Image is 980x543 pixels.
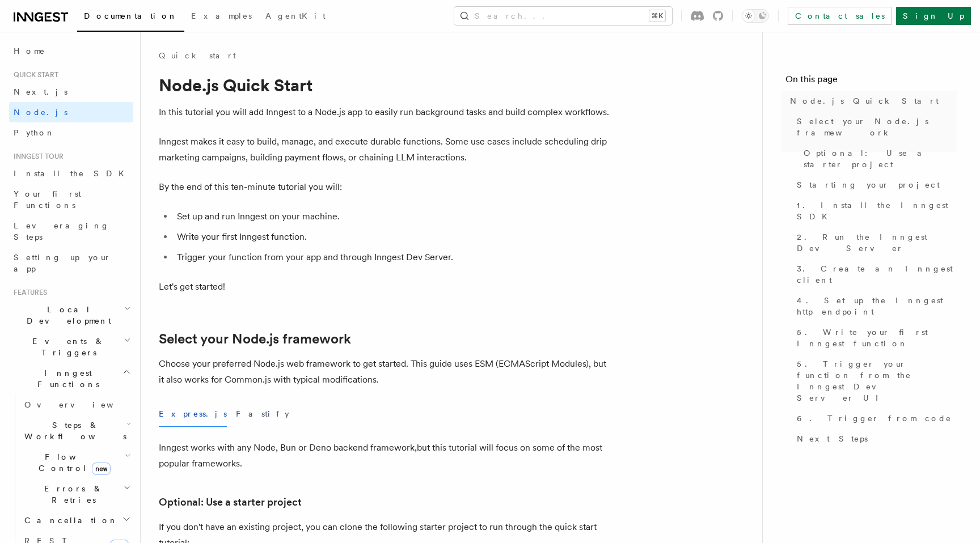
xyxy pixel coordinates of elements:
[9,102,133,122] a: Node.js
[9,367,122,390] span: Inngest Functions
[159,356,612,388] p: Choose your preferred Node.js web framework to get started. This guide uses ESM (ECMAScript Modul...
[92,463,111,475] span: new
[788,7,892,25] a: Contact sales
[792,290,957,322] a: 4. Set up the Inngest http endpoint
[159,134,612,166] p: Inngest makes it easy to build, manage, and execute durable functions. Some use cases include sch...
[9,331,133,363] button: Events & Triggers
[797,116,957,138] span: Select your Node.js framework
[14,169,131,178] span: Install the SDK
[84,11,178,20] span: Documentation
[14,45,45,57] span: Home
[797,263,957,286] span: 3. Create an Inngest client
[9,304,124,326] span: Local Development
[20,515,118,526] span: Cancellation
[797,179,940,190] span: Starting your project
[265,11,326,20] span: AgentKit
[9,363,133,394] button: Inngest Functions
[454,7,672,25] button: Search...⌘K
[785,91,957,111] a: Node.js Quick Start
[20,415,133,447] button: Steps & Workflows
[797,231,957,254] span: 2. Run the Inngest Dev Server
[14,221,109,241] span: Leveraging Steps
[159,494,302,510] a: Optional: Use a starter project
[159,75,612,95] h1: Node.js Quick Start
[792,429,957,449] a: Next Steps
[9,247,133,279] a: Setting up your app
[797,200,957,222] span: 1. Install the Inngest SDK
[9,215,133,247] a: Leveraging Steps
[20,394,133,415] a: Overview
[797,326,957,349] span: 5. Write your first Inngest function
[797,358,957,404] span: 5. Trigger your function from the Inngest Dev Server UI
[797,433,868,444] span: Next Steps
[184,3,259,31] a: Examples
[896,7,971,25] a: Sign Up
[9,184,133,215] a: Your first Functions
[159,279,612,295] p: Let's get started!
[24,400,141,409] span: Overview
[792,322,957,354] a: 5. Write your first Inngest function
[20,483,123,506] span: Errors & Retries
[77,3,184,32] a: Documentation
[792,354,957,408] a: 5. Trigger your function from the Inngest Dev Server UI
[792,227,957,258] a: 2. Run the Inngest Dev Server
[792,258,957,290] a: 3. Create an Inngest client
[9,336,124,358] span: Events & Triggers
[9,41,133,61] a: Home
[174,209,612,224] li: Set up and run Inngest on your machine.
[797,413,952,424] span: 6. Trigger from code
[159,179,612,195] p: By the end of this ten-minute tutorial you will:
[785,73,957,91] h4: On this page
[9,122,133,143] a: Python
[14,253,111,273] span: Setting up your app
[159,104,612,120] p: In this tutorial you will add Inngest to a Node.js app to easily run background tasks and build c...
[20,419,126,442] span: Steps & Workflows
[236,401,289,427] button: Fastify
[191,11,252,20] span: Examples
[20,478,133,510] button: Errors & Retries
[9,152,64,161] span: Inngest tour
[20,451,125,474] span: Flow Control
[799,143,957,175] a: Optional: Use a starter project
[9,82,133,102] a: Next.js
[790,95,939,107] span: Node.js Quick Start
[14,108,67,117] span: Node.js
[742,9,769,23] button: Toggle dark mode
[159,331,351,347] a: Select your Node.js framework
[792,408,957,429] a: 6. Trigger from code
[14,87,67,96] span: Next.js
[797,295,957,317] span: 4. Set up the Inngest http endpoint
[159,401,227,427] button: Express.js
[159,440,612,472] p: Inngest works with any Node, Bun or Deno backend framework,but this tutorial will focus on some o...
[9,288,47,297] span: Features
[9,163,133,184] a: Install the SDK
[14,128,55,137] span: Python
[9,299,133,331] button: Local Development
[792,195,957,227] a: 1. Install the Inngest SDK
[20,510,133,531] button: Cancellation
[259,3,332,31] a: AgentKit
[9,70,58,79] span: Quick start
[804,147,957,170] span: Optional: Use a starter project
[792,175,957,195] a: Starting your project
[174,229,612,245] li: Write your first Inngest function.
[159,50,236,61] a: Quick start
[174,249,612,265] li: Trigger your function from your app and through Inngest Dev Server.
[649,10,665,22] kbd: ⌘K
[14,189,81,210] span: Your first Functions
[20,447,133,478] button: Flow Controlnew
[792,111,957,143] a: Select your Node.js framework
